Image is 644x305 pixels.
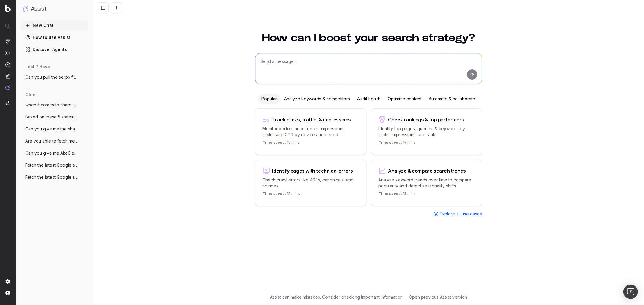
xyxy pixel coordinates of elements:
img: Botify logo [5,5,11,12]
img: Assist [5,85,10,90]
div: Open Intercom Messenger [623,285,638,299]
p: Monitor performance trends, impressions, clicks, and CTR by device and period. [263,126,359,138]
button: Are you able to fetch me the highest per [21,136,88,146]
span: Time saved: [379,140,402,145]
a: How to use Assist [21,33,88,42]
div: Analyze keywords & competitors [281,94,354,104]
img: Intelligence [5,50,10,55]
p: 15 mins [379,191,416,199]
span: Can you pull the serps for gift guides q [25,74,78,80]
p: 15 mins [379,140,416,147]
img: Analytics [5,39,10,44]
a: Explore all use cases [434,211,482,217]
h1: Assist [31,5,46,13]
img: Studio [5,74,10,79]
span: last 7 days [25,64,50,70]
p: Analyze keyword trends over time to compare popularity and detect seasonality shifts. [379,177,475,189]
button: Based on these 5 states: [US_STATE], Arizo [21,112,88,122]
span: Time saved: [263,140,286,145]
p: Assist can make mistakes. Consider checking important information. [270,294,404,300]
button: Assist [23,5,86,13]
span: Fetch the latest Google search results f [25,162,78,168]
img: Setting [5,279,10,284]
img: Assist [23,6,28,12]
h1: How can I boost your search strategy? [255,33,482,43]
button: Can you give me the share of voice for a [21,124,88,134]
p: 15 mins [263,140,300,147]
div: Audit health [354,94,384,104]
button: Fetch the latest Google search results f [21,160,88,170]
button: when it comes to share of voice what is [21,100,88,110]
div: Track clicks, traffic, & impressions [272,117,351,122]
span: older [25,92,37,98]
span: Can you give me the share of voice for a [25,126,78,132]
span: Are you able to fetch me the highest per [25,138,78,144]
p: 15 mins [263,191,300,199]
div: Check rankings & top performers [388,117,464,122]
a: Open previous Assist version [409,294,467,300]
button: Can you pull the serps for gift guides q [21,72,88,82]
span: Fetch the latest Google search results f [25,174,78,180]
p: Check crawl errors like 404s, canonicals, and noindex. [263,177,359,189]
span: Based on these 5 states: [US_STATE], Arizo [25,114,78,120]
img: My account [5,291,10,295]
span: Explore all use cases [440,211,482,217]
div: Optimize content [384,94,425,104]
div: Identify pages with technical errors [272,168,353,173]
p: Identify top pages, queries, & keywords by clicks, impressions, and rank. [379,126,475,138]
span: Time saved: [263,191,286,196]
button: Fetch the latest Google search results f [21,172,88,182]
span: Time saved: [379,191,402,196]
div: Analyze & compare search trends [388,168,466,173]
button: New Chat [21,20,88,30]
img: Switch project [6,101,10,105]
span: when it comes to share of voice what is [25,102,78,108]
div: Popular [258,94,281,104]
img: Activation [5,62,10,67]
a: Discover Agents [21,45,88,54]
button: Can you give me Abt Electronics and Appl [21,148,88,158]
div: Automate & collaborate [425,94,479,104]
span: Can you give me Abt Electronics and Appl [25,150,78,156]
